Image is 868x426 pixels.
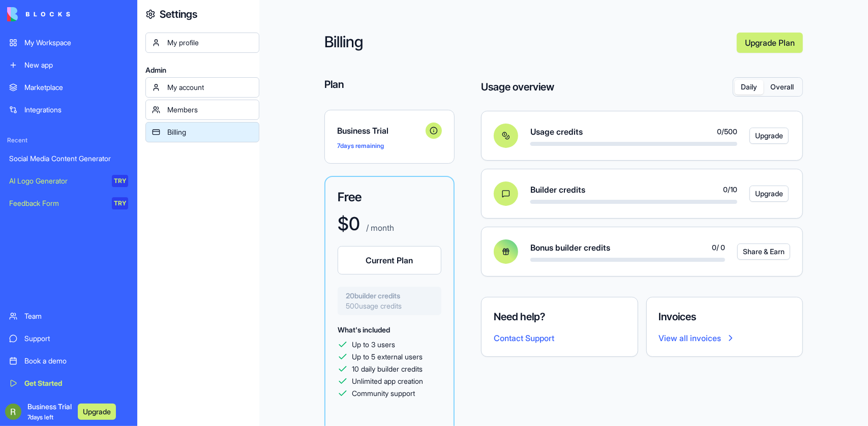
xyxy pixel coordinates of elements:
[24,356,128,366] div: Book a demo
[145,122,259,142] a: Billing
[3,77,134,98] a: Marketplace
[481,80,554,94] h4: Usage overview
[530,126,583,138] span: Usage credits
[27,413,53,421] span: 7 days left
[167,105,253,115] div: Members
[337,125,422,137] span: Business Trial
[3,55,134,75] a: New app
[3,100,134,120] a: Integrations
[24,105,128,115] div: Integrations
[735,80,764,95] button: Daily
[24,333,128,344] div: Support
[352,376,423,386] span: Unlimited app creation
[750,128,778,144] a: Upgrade
[24,378,128,388] div: Get Started
[750,128,789,144] button: Upgrade
[324,33,729,53] h2: Billing
[3,328,134,349] a: Support
[3,33,134,53] a: My Workspace
[530,241,610,254] span: Bonus builder credits
[494,332,554,344] button: Contact Support
[764,80,801,95] button: Overall
[750,186,778,202] a: Upgrade
[324,77,455,92] h4: Plan
[145,77,259,98] a: My account
[717,127,737,137] span: 0 / 500
[338,325,390,334] span: What's included
[364,222,394,234] p: / month
[338,214,360,234] h1: $ 0
[3,148,134,169] a: Social Media Content Generator
[352,388,415,399] span: Community support
[27,402,72,422] span: Business Trial
[7,7,70,21] img: logo
[659,310,791,324] h4: Invoices
[338,246,441,275] button: Current Plan
[494,310,625,324] h4: Need help?
[145,65,259,75] span: Admin
[352,340,395,350] span: Up to 3 users
[3,351,134,371] a: Book a demo
[9,176,105,186] div: AI Logo Generator
[3,136,134,144] span: Recent
[167,38,253,48] div: My profile
[145,100,259,120] a: Members
[160,7,197,21] h4: Settings
[338,189,441,205] h3: Free
[3,373,134,393] a: Get Started
[24,311,128,321] div: Team
[352,352,423,362] span: Up to 5 external users
[352,364,423,374] span: 10 daily builder credits
[659,332,791,344] a: View all invoices
[750,186,789,202] button: Upgrade
[346,291,433,301] span: 20 builder credits
[78,404,116,420] button: Upgrade
[5,404,21,420] img: ACg8ocIzCle88DuFvcSAndXM6_0hiHIz06eWaD5ONTvNaS_j1KVi5A=s96-c
[24,82,128,93] div: Marketplace
[24,38,128,48] div: My Workspace
[3,193,134,214] a: Feedback FormTRY
[337,142,384,149] span: 7 days remaining
[167,127,253,137] div: Billing
[737,244,790,260] button: Share & Earn
[737,33,803,53] a: Upgrade Plan
[3,306,134,326] a: Team
[112,175,128,187] div: TRY
[9,198,105,208] div: Feedback Form
[712,242,725,253] span: 0 / 0
[9,154,128,164] div: Social Media Content Generator
[3,171,134,191] a: AI Logo GeneratorTRY
[723,185,737,195] span: 0 / 10
[145,33,259,53] a: My profile
[167,82,253,93] div: My account
[112,197,128,209] div: TRY
[530,184,585,196] span: Builder credits
[24,60,128,70] div: New app
[346,301,433,311] span: 500 usage credits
